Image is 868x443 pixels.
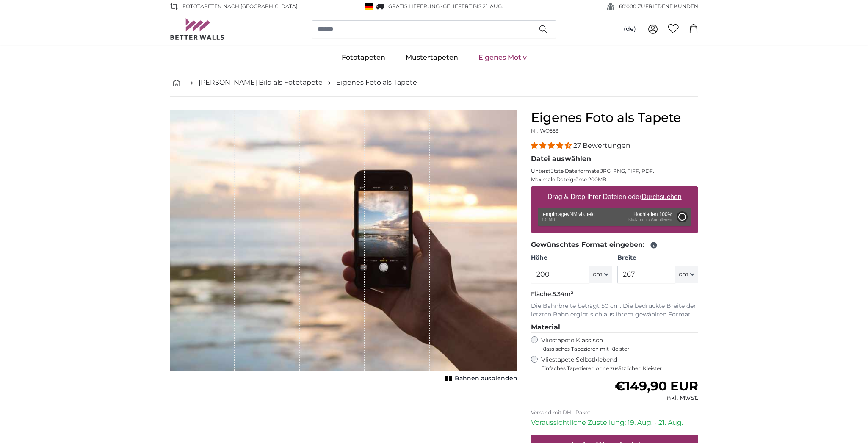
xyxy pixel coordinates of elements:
[531,254,612,262] label: Höhe
[395,47,468,69] a: Mustertapeten
[531,110,698,125] h1: Eigenes Foto als Tapete
[336,78,417,88] a: Eigenes Foto als Tapete
[615,394,698,402] div: inkl. MwSt.
[199,78,323,88] a: [PERSON_NAME] Bild als Fototapete
[531,290,698,299] p: Fläche:
[642,193,682,200] u: Durchsuchen
[589,266,612,283] button: cm
[388,3,441,9] span: GRATIS Lieferung!
[531,154,698,164] legend: Datei auswählen
[573,141,630,150] span: 27 Bewertungen
[170,18,225,40] img: Betterwalls
[365,3,373,10] img: Deutschland
[531,176,698,183] p: Maximale Dateigrösse 200MB.
[468,47,537,69] a: Eigenes Motiv
[332,47,395,69] a: Fototapeten
[531,127,558,134] span: Nr. WQ553
[531,322,698,333] legend: Material
[544,188,685,205] label: Drag & Drop Ihrer Dateien oder
[615,378,698,394] span: €149,90 EUR
[675,266,698,283] button: cm
[170,69,698,97] nav: breadcrumbs
[531,302,698,319] p: Die Bahnbreite beträgt 50 cm. Die bedruckte Breite der letzten Bahn ergibt sich aus Ihrem gewählt...
[443,3,503,9] span: Geliefert bis 21. Aug.
[541,356,698,372] label: Vliestapete Selbstklebend
[170,110,517,385] div: 1 of 1
[443,373,517,385] button: Bahnen ausblenden
[531,141,573,150] span: 4.41 stars
[679,270,688,279] span: cm
[541,336,691,352] label: Vliestapete Klassisch
[531,240,698,250] legend: Gewünschtes Format eingeben:
[455,374,517,383] span: Bahnen ausblenden
[541,365,698,372] span: Einfaches Tapezieren ohne zusätzlichen Kleister
[441,3,503,9] span: -
[553,290,573,298] span: 5.34m²
[619,3,698,10] span: 60'000 ZUFRIEDENE KUNDEN
[531,418,698,428] p: Voraussichtliche Zustellung: 19. Aug. - 21. Aug.
[541,346,691,352] span: Klassisches Tapezieren mit Kleister
[593,270,603,279] span: cm
[531,168,698,174] p: Unterstützte Dateiformate JPG, PNG, TIFF, PDF.
[617,254,698,262] label: Breite
[617,22,643,37] button: (de)
[182,3,298,10] span: Fototapeten nach [GEOGRAPHIC_DATA]
[531,409,698,416] p: Versand mit DHL Paket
